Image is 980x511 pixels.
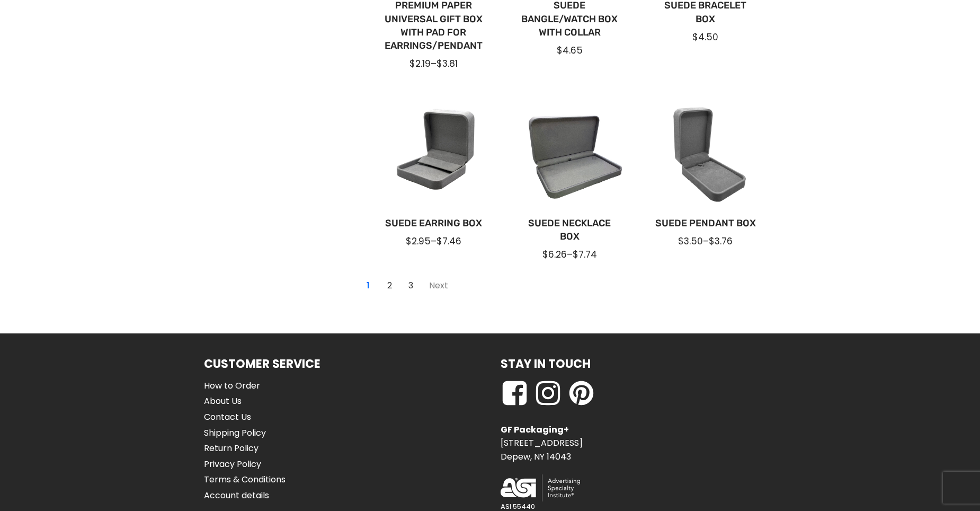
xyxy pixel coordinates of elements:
span: $3.50 [678,235,703,248]
a: Suede Earring Box [382,217,485,230]
a: Go to Page 2 [423,277,454,294]
span: $3.81 [436,57,458,70]
h1: Stay in Touch [501,355,591,373]
a: Go to Page 2 [381,277,398,294]
a: Suede Pendant Box [654,217,756,230]
div: – [519,248,621,261]
span: $3.76 [709,235,733,248]
span: $2.95 [406,235,431,248]
span: $2.19 [409,57,431,70]
div: $4.50 [654,31,756,43]
p: [STREET_ADDRESS] Depew, NY 14043 [501,423,583,464]
a: Contact Us [204,410,286,424]
a: Terms & Conditions [204,473,286,487]
a: Go to Page 3 [402,277,419,294]
div: – [654,235,756,248]
div: – [382,235,485,248]
img: ASI Logo [501,474,580,501]
span: $7.74 [573,248,597,261]
h1: Customer Service [204,355,320,373]
a: Suede Necklace Box [519,217,621,243]
a: About Us [204,394,286,408]
div: – [382,57,485,70]
a: Account details [204,489,286,503]
div: $4.65 [519,44,621,57]
nav: Page navigation [358,275,456,296]
a: Shipping Policy [204,426,286,440]
a: How to Order [204,379,286,393]
a: Return Policy [204,442,286,455]
span: $7.46 [436,235,461,248]
span: $6.26 [542,248,567,261]
a: Privacy Policy [204,457,286,471]
strong: GF Packaging+ [501,424,569,436]
a: Current Page, Page 1 [360,277,377,294]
